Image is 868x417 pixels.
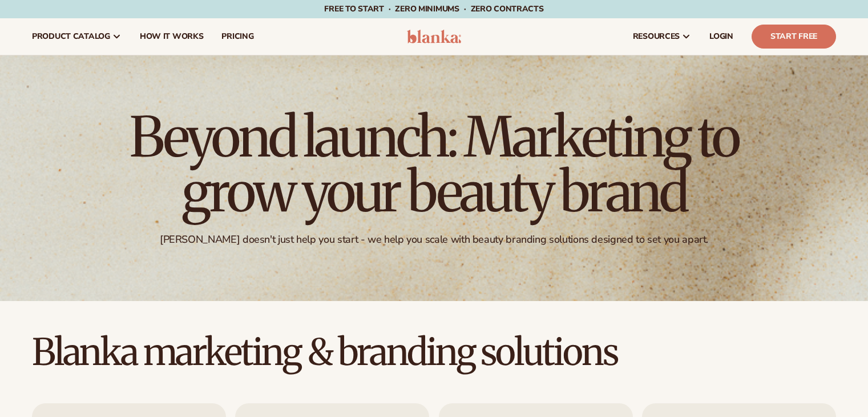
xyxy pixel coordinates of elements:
[624,18,700,55] a: resources
[221,32,253,41] span: pricing
[32,32,110,41] span: product catalog
[709,32,733,41] span: LOGIN
[633,32,680,41] span: resources
[407,30,461,43] img: logo
[120,110,748,219] h1: Beyond launch: Marketing to grow your beauty brand
[212,18,263,55] a: pricing
[324,3,543,14] span: Free to start · ZERO minimums · ZERO contracts
[140,32,204,41] span: How It Works
[752,25,836,49] a: Start Free
[700,18,742,55] a: LOGIN
[160,233,708,246] div: [PERSON_NAME] doesn't just help you start - we help you scale with beauty branding solutions desi...
[23,18,131,55] a: product catalog
[131,18,213,55] a: How It Works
